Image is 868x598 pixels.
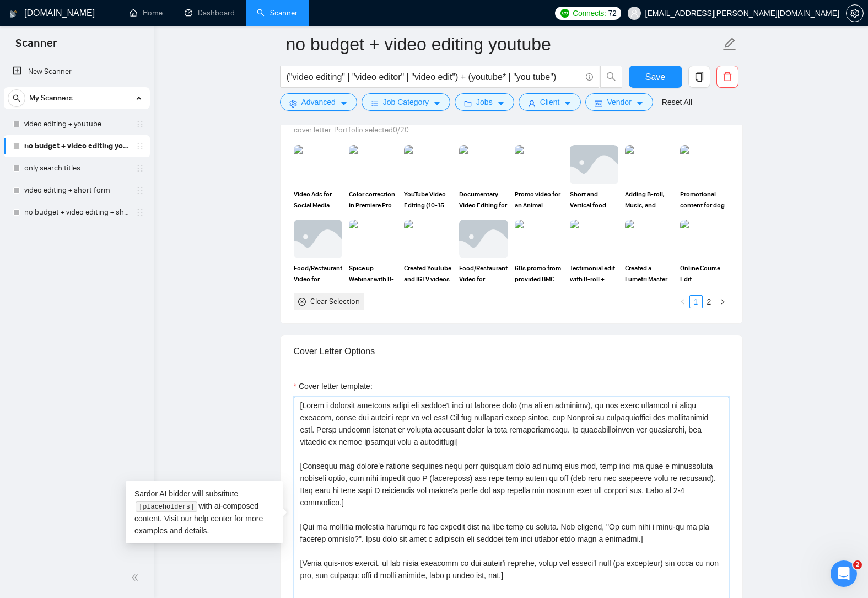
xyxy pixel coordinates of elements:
[716,295,729,308] button: right
[703,295,716,308] li: 2
[680,220,729,258] img: portfolio thumbnail image
[294,380,373,392] label: Cover letter template:
[570,189,618,211] span: Short and Vertical food videos for Web
[719,298,726,305] span: right
[404,220,452,258] img: portfolio thumbnail image
[515,145,563,184] img: portfolio thumbnail image
[717,72,738,82] span: delete
[625,220,673,258] img: portfolio thumbnail image
[519,93,581,111] button: userClientcaret-down
[680,189,729,211] span: Promotional content for dog training app
[662,96,692,108] a: Reset All
[625,263,673,285] span: Created a Lumetri Master preset for pasting on all footage
[564,99,572,108] span: caret-down
[847,9,863,18] span: setting
[349,220,397,258] img: portfolio thumbnail image
[688,66,710,88] button: copy
[130,8,163,18] a: homeHome
[846,4,864,22] button: setting
[136,164,144,173] span: holder
[476,96,493,108] span: Jobs
[294,220,342,258] img: portfolio thumbnail image
[404,145,452,184] img: portfolio thumbnail image
[570,145,618,184] img: portfolio thumbnail image
[298,298,306,306] span: close-circle
[404,263,452,285] span: Created YouTube and IGTV videos from talking head videos
[383,96,429,108] span: Job Category
[131,572,142,583] span: double-left
[570,220,618,258] img: portfolio thumbnail image
[185,8,235,18] a: dashboardDashboard
[630,9,638,17] span: user
[301,96,336,108] span: Advanced
[433,99,441,108] span: caret-down
[497,99,505,108] span: caret-down
[4,87,150,223] li: My Scanners
[7,35,66,58] span: Scanner
[629,66,682,88] button: Save
[636,99,644,108] span: caret-down
[349,189,397,211] span: Color correction in Premiere Pro
[349,263,397,285] span: Spice up Webinar with B-roll and graphics
[371,99,379,108] span: bars
[9,5,17,23] img: logo
[24,157,129,179] a: only search titles
[595,99,602,108] span: idcard
[287,70,581,84] input: Search Freelance Jobs...
[703,296,715,308] a: 2
[601,72,622,82] span: search
[676,295,689,308] li: Previous Page
[716,66,738,88] button: delete
[459,220,508,258] img: portfolio thumbnail image
[136,501,197,512] code: [placeholders]
[294,263,342,285] span: Food/Restaurant Video for YouTube and IGTV
[570,263,618,285] span: Testimonial edit with B-roll + music
[585,93,653,111] button: idcardVendorcaret-down
[573,7,606,19] span: Connects:
[608,7,617,19] span: 72
[136,186,144,195] span: holder
[257,8,298,18] a: searchScanner
[586,73,593,81] span: info-circle
[362,93,450,111] button: barsJob Categorycaret-down
[280,93,357,111] button: settingAdvancedcaret-down
[528,99,536,108] span: user
[310,296,360,308] div: Clear Selection
[600,66,622,88] button: search
[689,295,703,308] li: 1
[515,220,563,258] img: portfolio thumbnail image
[8,89,25,107] button: search
[515,189,563,211] span: Promo video for an Animal Shelter (150k views)
[294,335,729,367] div: Cover Letter Options
[136,208,144,217] span: holder
[136,120,144,129] span: holder
[459,145,508,184] img: portfolio thumbnail image
[625,145,673,184] img: portfolio thumbnail image
[340,99,348,108] span: caret-down
[24,179,129,201] a: video editing + short form
[136,142,144,151] span: holder
[625,189,673,211] span: Adding B-roll, Music, and Subtitles to Training Videos
[689,72,710,82] span: copy
[294,145,342,184] img: portfolio thumbnail image
[24,201,129,223] a: no budget + video editing + short form
[723,37,737,51] span: edit
[676,295,689,308] button: left
[831,560,857,587] iframe: Intercom live chat
[459,263,508,285] span: Food/Restaurant Video for YouTube and IGTV
[464,99,472,108] span: folder
[404,189,452,211] span: YouTube Video Editing (10-15 min video)
[194,514,232,523] a: help center
[607,96,631,108] span: Vendor
[4,61,150,83] li: New Scanner
[680,263,729,285] span: Online Course Edit
[24,113,129,135] a: video editing + youtube
[8,94,25,102] span: search
[853,560,862,569] span: 2
[455,93,514,111] button: folderJobscaret-down
[349,145,397,184] img: portfolio thumbnail image
[459,189,508,211] span: Documentary Video Editing for YouTube Originals (800K views)
[286,30,720,58] input: Scanner name...
[560,9,569,18] img: upwork-logo.png
[645,70,665,84] span: Save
